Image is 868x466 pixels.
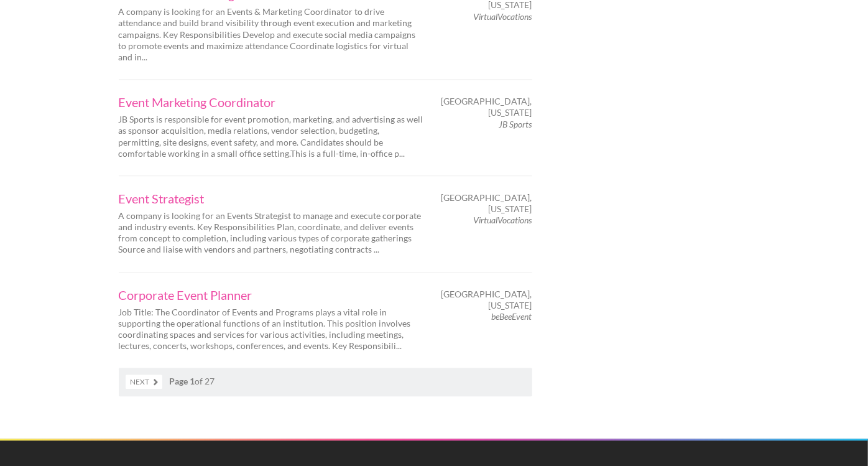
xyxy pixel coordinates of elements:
[126,375,162,389] a: Next
[119,368,532,396] nav: of 27
[441,96,532,118] span: [GEOGRAPHIC_DATA], [US_STATE]
[119,289,423,301] a: Corporate Event Planner
[119,307,423,352] p: Job Title: The Coordinator of Events and Programs plays a vital role in supporting the operationa...
[492,311,532,322] em: beBeeEvent
[170,376,195,386] strong: Page 1
[119,192,423,205] a: Event Strategist
[441,289,532,311] span: [GEOGRAPHIC_DATA], [US_STATE]
[474,215,532,225] em: VirtualVocations
[119,96,423,108] a: Event Marketing Coordinator
[119,210,423,256] p: A company is looking for an Events Strategist to manage and execute corporate and industry events...
[119,114,423,159] p: JB Sports is responsible for event promotion, marketing, and advertising as well as sponsor acqui...
[441,192,532,215] span: [GEOGRAPHIC_DATA], [US_STATE]
[119,6,423,63] p: A company is looking for an Events & Marketing Coordinator to drive attendance and build brand vi...
[474,11,532,22] em: VirtualVocations
[499,119,532,129] em: JB Sports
